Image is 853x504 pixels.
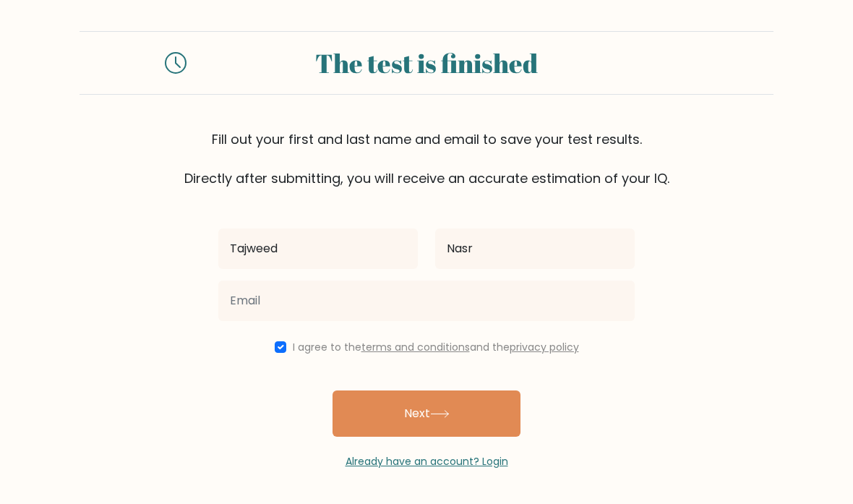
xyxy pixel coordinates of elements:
[218,228,418,269] input: First name
[218,281,635,321] input: Email
[346,454,508,469] a: Already have an account? Login
[333,390,520,437] button: Next
[361,340,470,354] a: terms and conditions
[80,129,773,188] div: Fill out your first and last name and email to save your test results. Directly after submitting,...
[204,43,649,82] div: The test is finished
[510,340,579,354] a: privacy policy
[435,228,635,269] input: Last name
[293,340,579,354] label: I agree to the and the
